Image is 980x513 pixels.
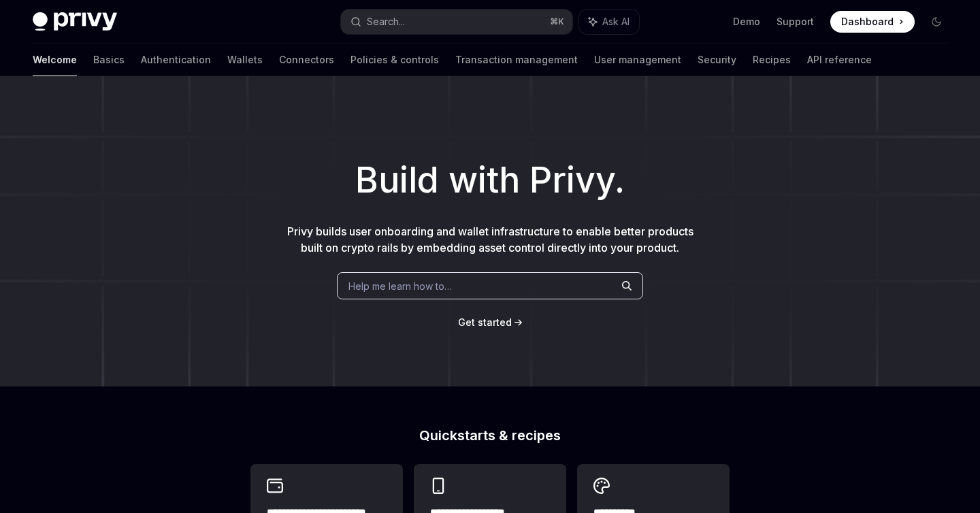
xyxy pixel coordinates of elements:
span: Dashboard [841,15,894,29]
a: Get started [458,316,512,329]
a: Wallets [227,44,263,76]
a: Demo [733,15,760,29]
img: dark logo [33,12,117,31]
a: Basics [93,44,125,76]
a: API reference [807,44,872,76]
a: Recipes [753,44,791,76]
a: Security [698,44,736,76]
a: Support [777,15,814,29]
span: Privy builds user onboarding and wallet infrastructure to enable better products built on crypto ... [287,225,693,254]
span: ⌘ K [550,16,564,27]
a: Welcome [33,44,77,76]
h1: Build with Privy. [22,154,958,207]
a: Dashboard [830,11,915,33]
button: Ask AI [579,10,639,34]
a: Connectors [279,44,334,76]
span: Get started [458,316,512,328]
button: Toggle dark mode [926,11,947,33]
a: Transaction management [455,44,578,76]
button: Search...⌘K [341,10,572,34]
div: Search... [367,14,405,30]
span: Ask AI [602,15,630,29]
h2: Quickstarts & recipes [250,429,730,442]
a: Policies & controls [350,44,439,76]
a: User management [594,44,681,76]
span: Help me learn how to… [348,279,452,293]
a: Authentication [141,44,211,76]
